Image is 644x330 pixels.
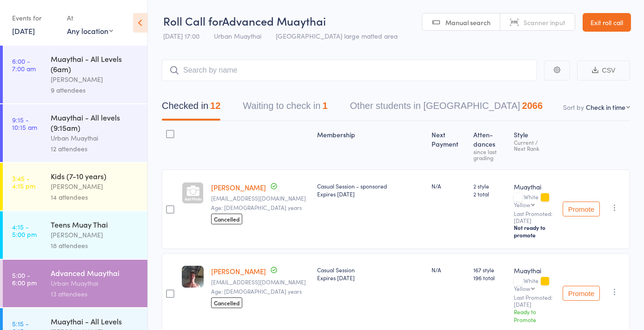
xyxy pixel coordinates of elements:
div: Urban Muaythai [51,133,139,143]
button: Promote [563,202,600,216]
div: 14 attendees [51,192,139,202]
div: Expires [DATE] [317,190,424,198]
span: Scanner input [524,18,565,27]
div: 9 attendees [51,85,139,95]
div: Yellow [514,285,530,291]
a: 4:15 -5:00 pmTeens Muay Thai[PERSON_NAME]18 attendees [3,211,147,259]
span: 2 total [473,190,506,198]
div: 12 [210,101,220,111]
div: Muaythai - All Levels (6am) [51,54,139,74]
label: Sort by [563,102,584,112]
time: 3:45 - 4:15 pm [12,175,35,189]
div: 13 attendees [51,289,139,299]
div: N/A [432,266,465,274]
div: 18 attendees [51,240,139,251]
div: At [67,10,113,26]
span: [DATE] 17:00 [163,31,199,40]
div: since last grading [473,148,506,161]
input: Search by name [162,60,537,81]
div: Muaythai [514,182,555,191]
div: N/A [432,182,465,190]
div: Casual Session [317,266,424,282]
a: 5:00 -6:00 pmAdvanced MuaythaiUrban Muaythai13 attendees [3,260,147,307]
div: Yellow [514,202,530,208]
div: Expires [DATE] [317,274,424,282]
span: [GEOGRAPHIC_DATA] large matted area [276,31,398,40]
div: Advanced Muaythai [51,268,139,278]
div: Casual Session - sponsored [317,182,424,198]
a: [DATE] [12,26,35,36]
div: [PERSON_NAME] [51,229,139,240]
time: 4:15 - 5:00 pm [12,223,37,238]
button: Other students in [GEOGRAPHIC_DATA]2066 [350,96,543,121]
div: Style [510,125,559,165]
div: [PERSON_NAME] [51,74,139,85]
button: Promote [563,286,600,301]
div: Membership [313,125,428,165]
small: Last Promoted: [DATE] [514,294,555,308]
div: Events for [12,10,58,26]
div: Next Payment [428,125,469,165]
span: Age: [DEMOGRAPHIC_DATA] years [211,287,302,295]
div: Current / Next Rank [514,139,555,151]
div: Urban Muaythai [51,278,139,289]
span: Manual search [445,18,491,27]
img: image1551687415.png [182,266,204,288]
div: Check in time [586,102,625,112]
a: 3:45 -4:15 pmKids (7-10 years)[PERSON_NAME]14 attendees [3,163,147,210]
small: Last Promoted: [DATE] [514,210,555,224]
span: 2 style [473,182,506,190]
span: Cancelled [211,297,242,308]
span: Age: [DEMOGRAPHIC_DATA] years [211,203,302,211]
span: Cancelled [211,214,242,224]
span: 196 total [473,274,506,282]
small: Blake.tansey14@gmail.com [211,279,310,285]
div: White [514,194,555,208]
a: 6:00 -7:00 amMuaythai - All Levels (6am)[PERSON_NAME]9 attendees [3,46,147,103]
div: 2066 [522,101,543,111]
button: Waiting to check in1 [243,96,327,121]
button: CSV [577,61,630,81]
span: 167 style [473,266,506,274]
button: Checked in12 [162,96,220,121]
span: Urban Muaythai [214,31,261,40]
time: 9:15 - 10:15 am [12,116,37,131]
span: Roll Call for [163,13,222,28]
div: White [514,277,555,291]
div: Muaythai [514,266,555,275]
div: Muaythai - All levels (9:15am) [51,112,139,133]
a: [PERSON_NAME] [211,266,266,276]
a: [PERSON_NAME] [211,182,266,192]
div: 12 attendees [51,143,139,154]
div: 1 [322,101,327,111]
time: 5:00 - 6:00 pm [12,271,37,286]
span: Advanced Muaythai [222,13,326,28]
div: Ready to Promote [514,308,555,323]
div: Not ready to promote [514,224,555,239]
a: Exit roll call [583,13,631,32]
div: Kids (7-10 years) [51,171,139,181]
div: Atten­dances [470,125,510,165]
div: [PERSON_NAME] [51,181,139,192]
a: 9:15 -10:15 amMuaythai - All levels (9:15am)Urban Muaythai12 attendees [3,104,147,162]
small: Keelo_bb@hotmail.com [211,195,310,202]
div: Teens Muay Thai [51,219,139,229]
div: Muaythai - All Levels [51,316,139,326]
time: 6:00 - 7:00 am [12,57,36,72]
div: Any location [67,26,113,36]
